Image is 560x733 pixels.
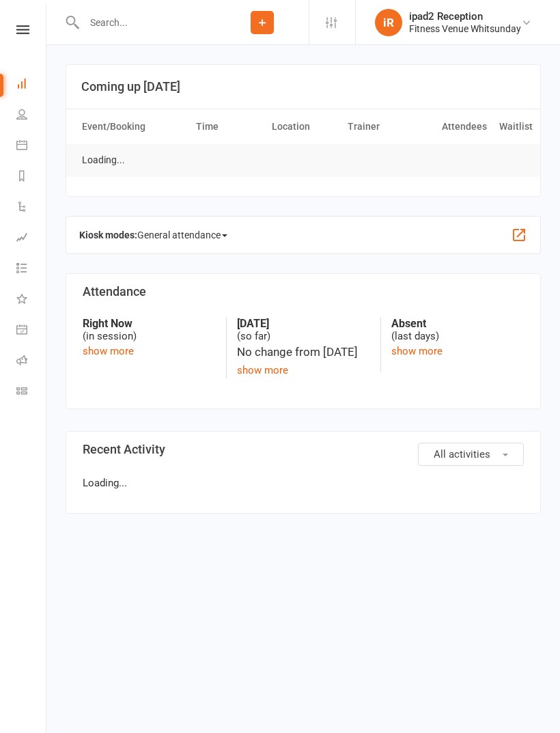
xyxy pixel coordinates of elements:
a: Dashboard [16,70,47,100]
a: show more [391,345,443,357]
h3: Recent Activity [83,443,524,456]
div: ipad2 Reception [409,10,521,23]
h3: Attendance [83,285,524,299]
a: Calendar [16,131,47,162]
a: Reports [16,162,47,193]
strong: Absent [391,317,524,330]
th: Time [190,109,266,144]
a: show more [237,364,288,376]
div: No change from [DATE] [237,343,369,361]
th: Attendees [417,109,493,144]
p: Loading... [83,475,524,491]
strong: Right Now [83,317,216,330]
th: Trainer [341,109,417,144]
a: Assessments [16,223,47,254]
button: All activities [418,443,524,466]
div: (last days) [391,317,524,343]
th: Location [266,109,341,144]
h3: Coming up [DATE] [81,80,525,94]
a: Class kiosk mode [16,377,47,408]
span: General attendance [137,224,227,246]
a: General attendance kiosk mode [16,316,47,346]
strong: [DATE] [237,317,369,330]
td: Loading... [76,144,131,176]
strong: Kiosk modes: [79,230,137,240]
a: What's New [16,285,47,316]
div: (so far) [237,317,369,343]
div: iR [375,9,402,36]
th: Event/Booking [76,109,190,144]
div: Fitness Venue Whitsunday [409,23,521,35]
a: People [16,100,47,131]
div: (in session) [83,317,216,343]
a: Roll call kiosk mode [16,346,47,377]
th: Waitlist [493,109,531,144]
a: show more [83,345,134,357]
input: Search... [80,13,216,32]
span: All activities [434,448,490,460]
